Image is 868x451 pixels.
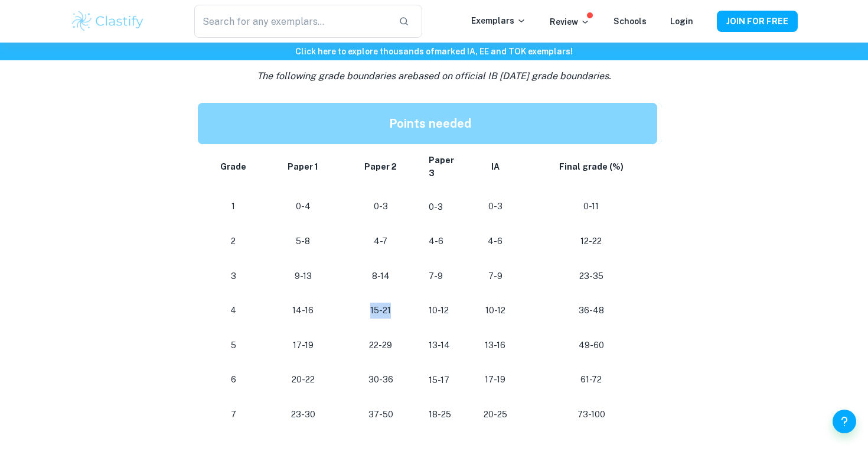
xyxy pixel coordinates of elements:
span: based on official IB [DATE] grade boundaries. [412,70,611,82]
p: 17-19 [273,338,332,353]
strong: Paper 2 [364,162,397,171]
td: 7-9 [419,259,465,294]
p: 15-21 [351,303,410,319]
strong: Paper 1 [288,162,318,171]
p: 5 [212,338,254,353]
p: 4 [212,303,254,319]
p: 12-22 [534,233,648,249]
p: 9-13 [273,268,332,284]
p: 49-60 [534,338,648,353]
p: 1 [212,199,254,215]
p: 23-30 [273,407,332,423]
td: 10-12 [419,293,465,328]
strong: IA [491,162,500,171]
p: Exemplars [471,14,526,27]
p: 8-14 [351,268,410,284]
a: Login [670,17,693,26]
p: 0-4 [273,199,332,215]
p: 17-19 [475,372,515,388]
p: 4-7 [351,233,410,249]
p: 23-35 [534,268,648,284]
p: 0-3 [475,199,515,215]
td: 13-14 [419,328,465,363]
p: 73-100 [534,407,648,423]
td: 4-6 [419,224,465,259]
strong: Final grade (%) [559,162,624,171]
p: 22-29 [351,338,410,353]
p: 4-6 [475,233,515,249]
strong: Paper 3 [429,155,454,178]
i: The following grade boundaries are [257,70,611,82]
button: JOIN FOR FREE [717,11,798,32]
p: 7-9 [475,268,515,284]
a: Schools [614,17,647,26]
strong: Grade [220,162,246,171]
p: 6 [212,372,254,388]
h6: Click here to explore thousands of marked IA, EE and TOK exemplars ! [2,45,866,58]
p: 10-12 [475,303,515,319]
img: Clastify logo [70,9,145,33]
p: 2 [212,233,254,249]
p: 36-48 [534,303,648,319]
p: 5-8 [273,233,332,249]
strong: Points needed [389,116,471,131]
p: 30-36 [351,372,410,388]
p: Review [550,15,590,28]
p: 13-16 [475,338,515,353]
p: 20-22 [273,372,332,388]
p: 0-11 [534,199,648,215]
p: 14-16 [273,303,332,319]
p: 3 [212,268,254,284]
button: Help and Feedback [833,410,856,433]
p: 0-3 [351,199,410,215]
input: Search for any exemplars... [194,5,389,38]
p: 20-25 [475,407,515,423]
p: 37-50 [351,407,410,423]
td: 18-25 [419,397,465,432]
td: 0-3 [419,189,465,224]
p: 7 [212,407,254,423]
p: 61-72 [534,372,648,388]
td: 15-17 [419,362,465,397]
